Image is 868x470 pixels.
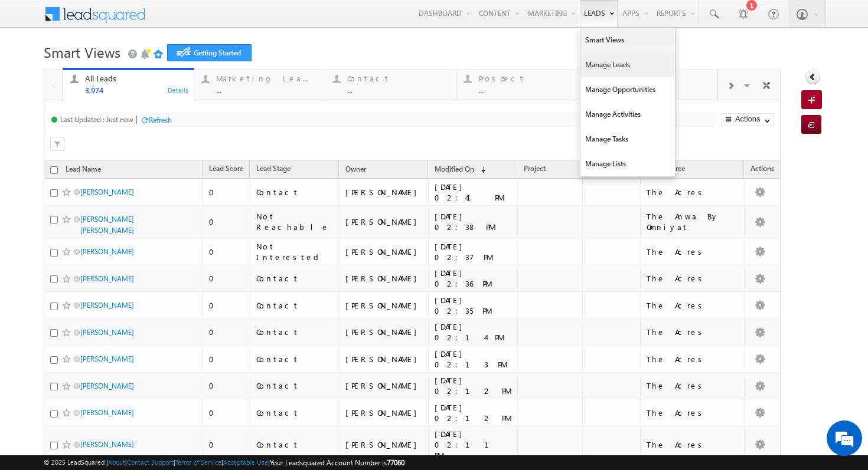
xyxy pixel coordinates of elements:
[429,162,491,178] a: Modified On (sorted descending)
[175,458,221,466] a: Terms of Service
[209,327,244,337] div: 0
[345,327,423,337] div: [PERSON_NAME]
[345,354,423,364] div: [PERSON_NAME]
[256,354,334,364] div: Contact
[80,188,134,196] a: [PERSON_NAME]
[518,162,552,178] a: Project
[223,458,268,466] a: Acceptable Use
[80,301,134,310] a: [PERSON_NAME]
[345,273,423,284] div: [PERSON_NAME]
[435,321,512,343] div: [DATE] 02:14 PM
[647,211,739,232] div: The Anwa By Omniyat
[647,246,739,257] div: The Acres
[325,70,456,100] a: Contact...
[60,163,107,178] a: Lead Name
[167,84,190,95] div: Details
[209,273,244,284] div: 0
[345,216,423,227] div: [PERSON_NAME]
[149,116,172,124] div: Refresh
[456,70,588,100] a: Prospect...
[80,382,134,390] a: [PERSON_NAME]
[63,68,194,101] a: All Leads3,974Details
[580,102,675,127] a: Manage Activities
[435,268,512,289] div: [DATE] 02:36 PM
[345,246,423,257] div: [PERSON_NAME]
[435,349,512,370] div: [DATE] 02:13 PM
[345,439,423,450] div: [PERSON_NAME]
[209,439,244,450] div: 0
[80,440,134,449] a: [PERSON_NAME]
[256,327,334,337] div: Contact
[647,187,739,198] div: The Acres
[647,354,739,364] div: The Acres
[478,86,580,94] div: ...
[345,300,423,311] div: [PERSON_NAME]
[435,429,512,461] div: [DATE] 02:11 PM
[209,300,244,311] div: 0
[745,162,780,178] span: Actions
[250,162,296,178] a: Lead Stage
[209,380,244,391] div: 0
[256,211,334,232] div: Not Reachable
[108,458,125,466] a: About
[256,407,334,418] div: Contact
[580,77,675,102] a: Manage Opportunities
[50,166,58,174] input: Check all records
[580,127,675,152] a: Manage Tasks
[209,216,244,227] div: 0
[345,165,366,173] span: Owner
[256,380,334,391] div: Contact
[435,241,512,262] div: [DATE] 02:37 PM
[80,215,134,235] a: [PERSON_NAME] [PERSON_NAME]
[345,187,423,198] div: [PERSON_NAME]
[647,439,739,450] div: The Acres
[256,300,334,311] div: Contact
[85,74,187,83] div: All Leads
[647,273,739,284] div: The Acres
[85,86,187,94] div: 3,974
[256,241,334,262] div: Not Interested
[80,354,134,363] a: [PERSON_NAME]
[476,165,485,175] span: (sorted descending)
[580,152,675,176] a: Manage Lists
[347,74,449,83] div: Contact
[203,162,249,178] a: Lead Score
[216,86,318,94] div: ...
[256,164,291,173] span: Lead Stage
[345,407,423,418] div: [PERSON_NAME]
[256,273,334,284] div: Contact
[194,70,325,100] a: Marketing Leads...
[80,274,134,283] a: [PERSON_NAME]
[80,408,134,417] a: [PERSON_NAME]
[270,458,404,467] span: Your Leadsquared Account Number is
[60,115,133,124] div: Last Updated : Just now
[435,165,474,173] span: Modified On
[435,402,512,423] div: [DATE] 02:12 PM
[580,28,675,52] a: Smart Views
[647,300,739,311] div: The Acres
[256,187,334,198] div: Contact
[209,354,244,364] div: 0
[478,74,580,83] div: Prospect
[44,42,120,61] span: Smart Views
[216,74,318,83] div: Marketing Leads
[80,328,134,337] a: [PERSON_NAME]
[209,407,244,418] div: 0
[647,327,739,337] div: The Acres
[209,164,243,173] span: Lead Score
[580,52,675,77] a: Manage Leads
[345,380,423,391] div: [PERSON_NAME]
[435,182,512,203] div: [DATE] 02:41 PM
[647,380,739,391] div: The Acres
[256,439,334,450] div: Contact
[435,295,512,316] div: [DATE] 02:35 PM
[524,164,546,173] span: Project
[347,86,449,94] div: ...
[435,211,512,232] div: [DATE] 02:38 PM
[209,187,244,198] div: 0
[80,247,134,256] a: [PERSON_NAME]
[387,458,404,467] span: 77060
[167,44,252,61] a: Getting Started
[209,246,244,257] div: 0
[647,407,739,418] div: The Acres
